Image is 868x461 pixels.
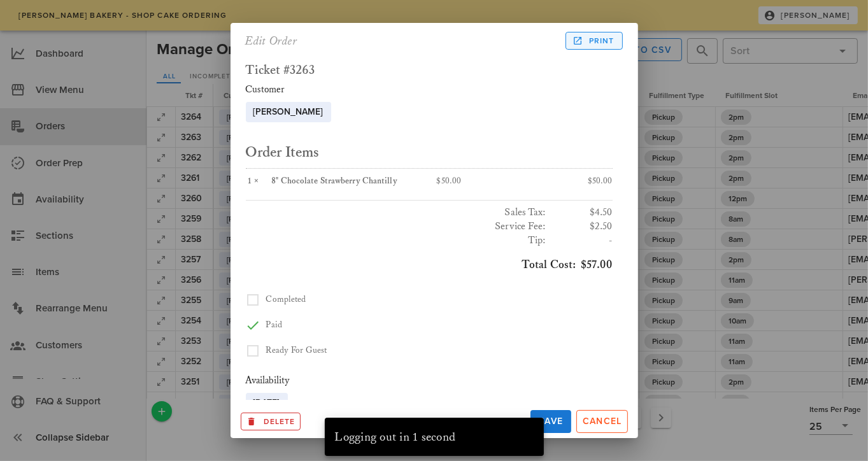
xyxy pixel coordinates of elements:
span: [DATE] [253,393,280,413]
div: Customer [246,83,613,97]
span: Save [536,416,566,427]
span: Ready For Guest [266,345,327,356]
button: Archive this Record? [241,413,301,430]
h3: Tip: [246,234,546,248]
span: Cancel [582,416,622,427]
h3: $57.00 [246,258,613,272]
span: [PERSON_NAME] [253,102,324,122]
div: × [246,176,272,187]
div: $50.00 [429,169,521,195]
h3: $4.50 [551,206,613,220]
div: $50.00 [521,169,613,195]
button: Save [530,410,571,433]
a: Print [566,32,622,50]
h2: Ticket #3263 [246,64,613,78]
div: 8" Chocolate Strawberry Chantilly [271,176,421,187]
span: Completed [266,294,306,305]
h2: Order Items [246,143,613,163]
span: Print [574,35,614,46]
div: Availability [246,374,613,388]
h3: $2.50 [551,220,613,234]
button: Cancel [576,410,628,433]
span: Delete [246,416,295,427]
h2: Edit Order [246,31,298,51]
h3: - [551,234,613,248]
span: Total Cost: [522,258,576,272]
h3: Service Fee: [246,220,546,234]
div: Logging out in 1 second [335,427,529,447]
span: 1 [246,176,254,187]
h3: Sales Tax: [246,206,546,220]
span: Paid [266,320,282,330]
